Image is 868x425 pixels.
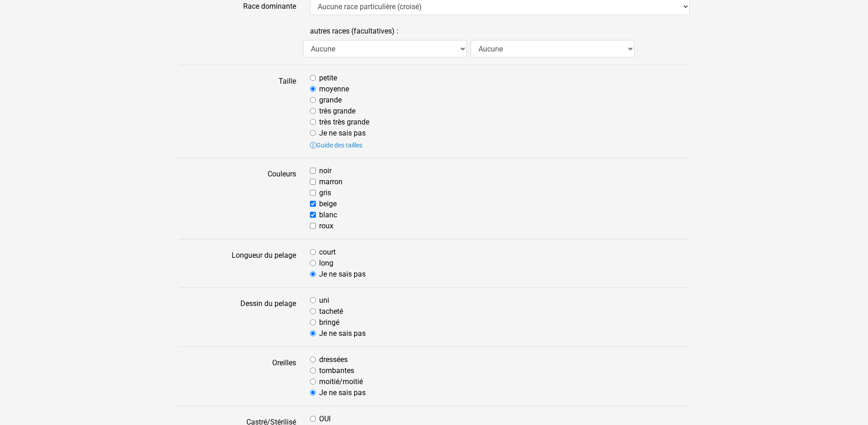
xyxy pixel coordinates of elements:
[310,308,316,314] input: tacheté
[319,354,348,365] label: dressées
[310,379,316,385] input: moitié/moitié
[319,106,355,117] label: très grande
[319,221,333,232] label: roux
[310,271,316,277] input: Je ne sais pas
[310,119,316,125] input: très très grande
[310,260,316,266] input: long
[319,269,366,280] label: Je ne sais pas
[319,187,331,198] label: gris
[310,130,316,136] input: Je ne sais pas
[319,247,336,258] label: court
[310,319,316,325] input: bringé
[319,295,329,306] label: uni
[319,258,333,269] label: long
[319,376,363,387] label: moitié/moitié
[319,387,366,398] label: Je ne sais pas
[310,330,316,336] input: Je ne sais pas
[319,414,331,425] label: OUI
[319,198,337,210] label: beige
[319,165,332,176] label: noir
[319,84,349,95] label: moyenne
[319,306,343,317] label: tacheté
[310,368,316,374] input: tombantes
[319,317,339,328] label: bringé
[172,295,303,339] label: Dessin du pelage
[319,117,369,128] label: très très grande
[310,297,316,303] input: uni
[310,75,316,81] input: petite
[319,328,366,339] label: Je ne sais pas
[310,23,398,40] label: autres races (facultatives) :
[319,210,337,221] label: blanc
[319,95,342,106] label: grande
[319,365,354,376] label: tombantes
[172,354,303,398] label: Oreilles
[172,247,303,280] label: Longueur du pelage
[319,176,343,187] label: marron
[310,357,316,363] input: dressées
[310,108,316,114] input: très grande
[310,416,316,422] input: OUI
[319,73,337,84] label: petite
[310,142,362,149] a: Guide des tailles
[310,86,316,92] input: moyenne
[172,73,303,150] label: Taille
[310,97,316,103] input: grande
[310,249,316,255] input: court
[319,128,366,139] label: Je ne sais pas
[310,390,316,396] input: Je ne sais pas
[172,165,303,232] label: Couleurs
